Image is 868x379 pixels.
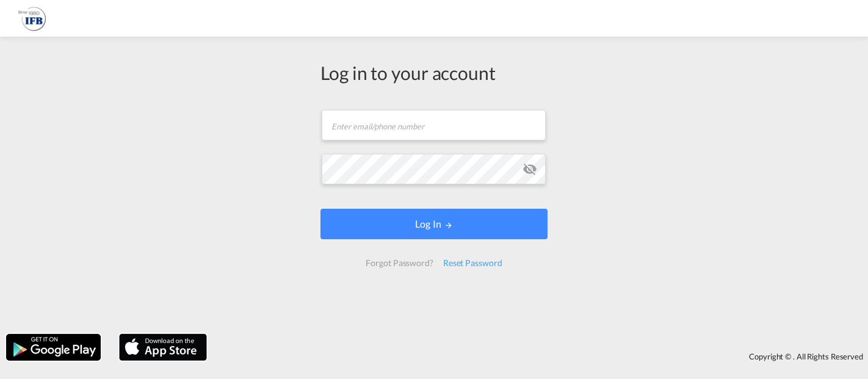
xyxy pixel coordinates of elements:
img: apple.png [118,333,208,362]
div: Copyright © . All Rights Reserved [213,346,868,367]
button: LOGIN [320,209,548,239]
div: Forgot Password? [361,252,438,274]
div: Reset Password [438,252,507,274]
img: 2b726980256c11eeaa87296e05903fd5.png [18,5,46,32]
img: google.png [5,333,102,362]
div: Log in to your account [320,60,548,85]
md-icon: icon-eye-off [523,162,537,176]
input: Enter email/phone number [322,110,546,140]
